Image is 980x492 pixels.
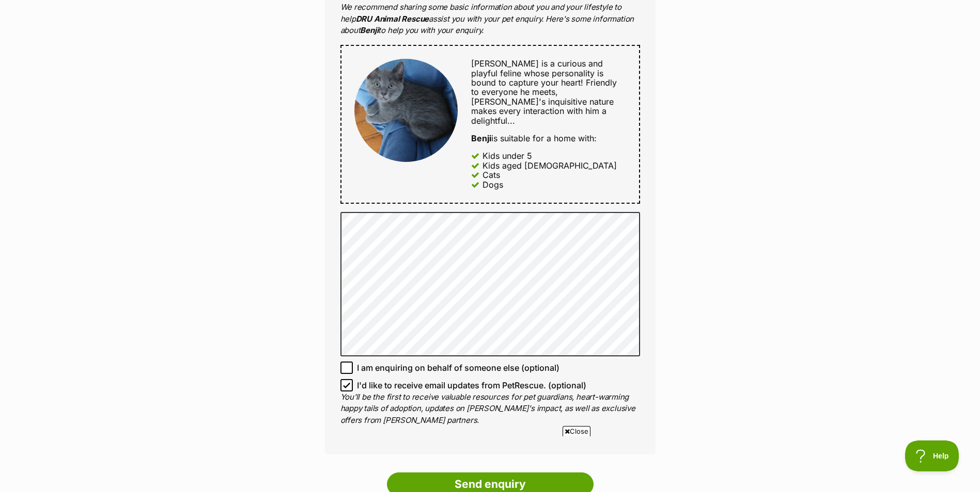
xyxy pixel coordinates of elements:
[471,58,617,125] span: [PERSON_NAME] is a curious and playful feline whose personality is bound to capture your heart! F...
[340,2,640,37] p: We recommend sharing some basic information about you and your lifestyle to help assist you with ...
[340,391,640,427] p: You'll be the first to receive valuable resources for pet guardians, heart-warming happy tails of...
[360,25,378,35] strong: Benji
[483,180,503,189] div: Dogs
[357,362,559,374] span: I am enquiring on behalf of someone else (optional)
[357,379,586,391] span: I'd like to receive email updates from PetRescue. (optional)
[471,133,491,143] strong: Benji
[240,440,741,487] iframe: Advertisement
[483,161,617,170] div: Kids aged [DEMOGRAPHIC_DATA]
[471,134,626,143] div: is suitable for a home with:
[563,426,590,436] span: Close
[356,14,429,24] strong: DRU Animal Rescue
[483,151,532,160] div: Kids under 5
[905,440,959,471] iframe: Help Scout Beacon - Open
[354,59,458,162] img: Benji
[483,170,500,179] div: Cats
